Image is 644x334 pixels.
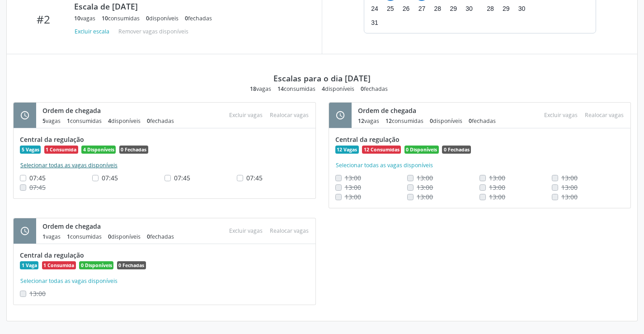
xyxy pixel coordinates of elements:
[174,174,190,182] span: 07:45
[489,193,505,201] span: Não é possivel realocar uma vaga consumida
[102,14,108,22] span: 10
[273,73,371,83] div: Escalas para o dia [DATE]
[42,261,76,269] span: 1 Consumida
[42,233,46,240] span: 1
[20,135,309,144] div: Central da regulação
[561,193,578,201] span: Não é possivel realocar uma vaga consumida
[29,183,46,192] span: Não é possivel realocar uma vaga consumida
[67,233,70,240] span: 1
[42,117,46,125] span: 5
[362,146,401,154] span: 12 Consumidas
[102,174,118,182] span: 07:45
[42,117,61,125] div: vagas
[500,2,512,15] span: segunda-feira, 29 de setembro de 2025
[146,14,179,22] div: disponíveis
[74,25,113,38] button: Excluir escala
[67,233,102,240] div: consumidas
[147,233,174,240] div: fechadas
[20,226,30,236] i: schedule
[489,183,505,192] span: Não é possivel realocar uma vaga consumida
[250,85,256,93] span: 18
[345,174,361,182] span: Não é possivel realocar uma vaga consumida
[147,117,174,125] div: fechadas
[469,117,496,125] div: fechadas
[404,146,439,154] span: 0 Disponíveis
[561,183,578,192] span: Não é possivel realocar uma vaga consumida
[20,277,118,286] button: Selecionar todas as vagas disponíveis
[335,146,359,154] span: 12 Vagas
[417,193,433,201] span: Não é possivel realocar uma vaga consumida
[368,2,381,15] span: domingo, 24 de agosto de 2025
[108,233,141,240] div: disponíveis
[185,14,188,22] span: 0
[516,2,528,15] span: terça-feira, 30 de setembro de 2025
[226,225,266,237] div: Escolha as vagas para excluir
[146,14,149,22] span: 0
[335,161,433,170] button: Selecionar todas as vagas disponíveis
[74,14,95,22] div: vagas
[415,2,428,15] span: quarta-feira, 27 de agosto de 2025
[81,146,116,154] span: 4 Disponíveis
[417,174,433,182] span: Não é possivel realocar uma vaga consumida
[117,261,146,269] span: 0 Fechadas
[29,174,46,182] span: 07:45
[358,106,502,115] div: Ordem de chegada
[322,85,354,93] div: disponíveis
[385,117,392,125] span: 12
[226,109,266,121] div: Escolha as vagas para excluir
[185,14,212,22] div: fechadas
[20,146,41,154] span: 5 Vagas
[266,109,312,121] div: Escolha as vagas para realocar
[29,289,46,298] span: Não é possivel realocar uma vaga consumida
[277,85,284,93] span: 14
[108,117,141,125] div: disponíveis
[266,225,312,237] div: Escolha as vagas para realocar
[561,174,578,182] span: Não é possivel realocar uma vaga consumida
[469,117,472,125] span: 0
[335,135,625,144] div: Central da regulação
[431,2,444,15] span: quinta-feira, 28 de agosto de 2025
[385,117,423,125] div: consumidas
[79,261,113,269] span: 0 Disponíveis
[417,183,433,192] span: Não é possivel realocar uma vaga consumida
[67,117,102,125] div: consumidas
[20,250,309,260] div: Central da regulação
[250,85,271,93] div: vagas
[42,106,180,115] div: Ordem de chegada
[361,85,364,93] span: 0
[147,233,150,240] span: 0
[277,85,315,93] div: consumidas
[400,2,413,15] span: terça-feira, 26 de agosto de 2025
[541,109,581,121] div: Escolha as vagas para excluir
[246,174,263,182] span: 07:45
[430,117,433,125] span: 0
[44,146,78,154] span: 1 Consumida
[119,146,148,154] span: 0 Fechadas
[335,110,345,120] i: schedule
[430,117,462,125] div: disponíveis
[108,117,111,125] span: 4
[358,117,379,125] div: vagas
[442,146,471,154] span: 0 Fechadas
[20,110,30,120] i: schedule
[74,14,80,22] span: 10
[489,174,505,182] span: Não é possivel realocar uma vaga consumida
[361,85,388,93] div: fechadas
[20,261,38,269] span: 1 Vaga
[147,117,150,125] span: 0
[358,117,364,125] span: 12
[484,2,497,15] span: domingo, 28 de setembro de 2025
[581,109,627,121] div: Escolha as vagas para realocar
[108,233,111,240] span: 0
[384,2,397,15] span: segunda-feira, 25 de agosto de 2025
[42,221,180,231] div: Ordem de chegada
[67,117,70,125] span: 1
[322,85,325,93] span: 4
[447,2,460,15] span: sexta-feira, 29 de agosto de 2025
[368,17,381,29] span: domingo, 31 de agosto de 2025
[345,193,361,201] span: Não é possivel realocar uma vaga consumida
[345,183,361,192] span: Não é possivel realocar uma vaga consumida
[19,13,68,26] div: #2
[20,161,118,170] button: Selecionar todas as vagas disponíveis
[42,233,61,240] div: vagas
